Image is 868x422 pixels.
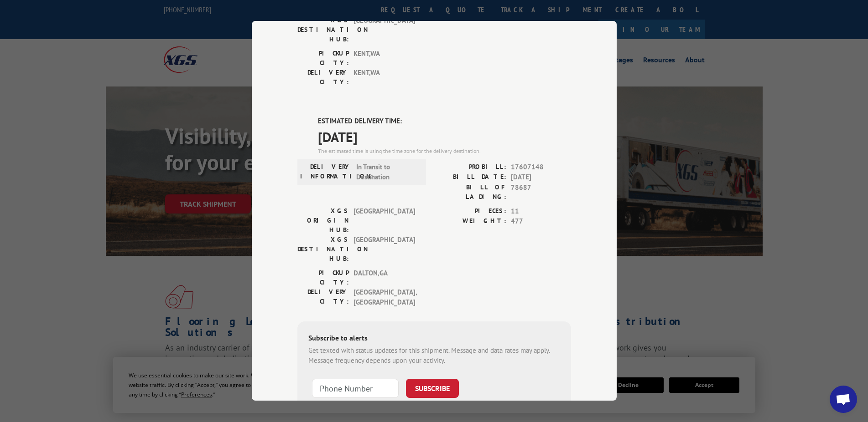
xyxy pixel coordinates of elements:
[353,15,415,44] span: [GEOGRAPHIC_DATA]
[312,379,399,398] input: Phone Number
[297,287,349,308] label: DELIVERY CITY:
[318,116,571,127] label: ESTIMATED DELIVERY TIME:
[297,68,349,87] label: DELIVERY CITY:
[308,346,560,366] div: Get texted with status updates for this shipment. Message and data rates may apply. Message frequ...
[353,49,415,68] span: KENT , WA
[353,235,415,264] span: [GEOGRAPHIC_DATA]
[308,332,560,346] div: Subscribe to alerts
[511,162,571,173] span: 17607148
[434,183,506,202] label: BILL OF LADING:
[434,172,506,183] label: BILL DATE:
[300,162,352,183] label: DELIVERY INFORMATION:
[297,235,349,264] label: XGS DESTINATION HUB:
[356,162,418,183] span: In Transit to Destination
[353,287,415,308] span: [GEOGRAPHIC_DATA] , [GEOGRAPHIC_DATA]
[830,386,857,413] div: Open chat
[318,147,571,155] div: The estimated time is using the time zone for the delivery destination.
[406,379,459,398] button: SUBSCRIBE
[434,216,506,227] label: WEIGHT:
[297,268,349,287] label: PICKUP CITY:
[297,206,349,235] label: XGS ORIGIN HUB:
[353,268,415,287] span: DALTON , GA
[511,172,571,183] span: [DATE]
[511,206,571,217] span: 11
[434,206,506,217] label: PIECES:
[511,183,571,202] span: 78687
[434,162,506,173] label: PROBILL:
[353,68,415,87] span: KENT , WA
[297,15,349,44] label: XGS DESTINATION HUB:
[511,216,571,227] span: 477
[318,127,571,147] span: [DATE]
[297,49,349,68] label: PICKUP CITY:
[353,206,415,235] span: [GEOGRAPHIC_DATA]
